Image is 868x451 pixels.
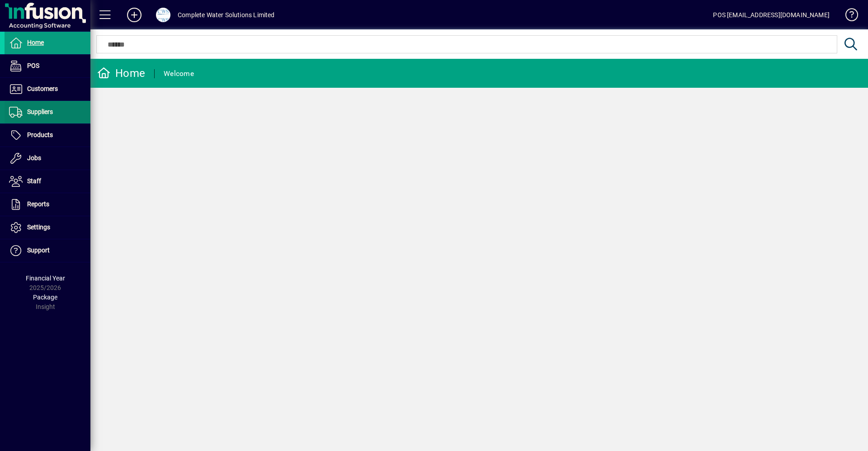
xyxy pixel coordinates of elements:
a: Reports [5,193,90,216]
span: Jobs [27,154,41,161]
span: Home [27,39,44,46]
div: POS [EMAIL_ADDRESS][DOMAIN_NAME] [713,8,830,22]
a: Products [5,124,90,147]
span: Customers [27,85,58,92]
span: Financial Year [26,275,65,282]
div: Home [97,66,145,81]
a: Settings [5,216,90,239]
button: Profile [149,7,178,23]
a: Suppliers [5,101,90,123]
div: Welcome [164,66,194,81]
span: Reports [27,200,49,208]
a: Customers [5,78,90,100]
span: Staff [27,177,41,185]
span: Package [33,294,57,301]
span: Suppliers [27,108,53,115]
div: Complete Water Solutions Limited [178,8,275,22]
span: Support [27,247,50,254]
span: POS [27,62,39,69]
a: Support [5,239,90,262]
span: Settings [27,223,50,231]
a: Knowledge Base [839,2,857,31]
a: Jobs [5,147,90,170]
a: Staff [5,170,90,193]
span: Products [27,131,53,138]
button: Add [120,7,149,23]
a: POS [5,55,90,77]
